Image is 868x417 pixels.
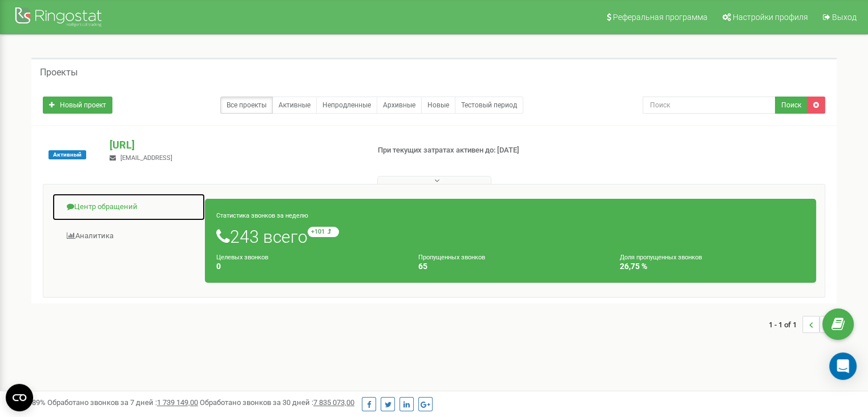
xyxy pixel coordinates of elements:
[377,97,422,114] a: Архивные
[620,254,702,261] small: Доля пропущенных звонков
[832,13,857,22] span: Выход
[52,222,205,250] a: Аналитика
[769,304,837,344] nav: ...
[43,97,112,114] a: Новый проект
[769,316,802,333] span: 1 - 1 of 1
[6,384,33,411] button: Open CMP widget
[40,67,78,78] h5: Проекты
[455,97,523,114] a: Тестовый период
[216,254,268,261] small: Целевых звонков
[272,97,317,114] a: Активные
[775,97,808,114] button: Поиск
[47,398,198,407] span: Обработано звонков за 7 дней :
[49,150,86,159] span: Активный
[829,352,857,380] div: Open Intercom Messenger
[613,13,708,22] span: Реферальная программа
[216,227,805,246] h1: 243 всего
[200,398,354,407] span: Обработано звонков за 30 дней :
[157,398,198,407] u: 1 739 149,00
[378,145,560,156] p: При текущих затратах активен до: [DATE]
[110,138,359,153] p: [URL]
[308,227,339,237] small: +101
[418,254,485,261] small: Пропущенных звонков
[313,398,354,407] u: 7 835 073,00
[52,193,205,221] a: Центр обращений
[421,97,455,114] a: Новые
[216,212,308,219] small: Статистика звонков за неделю
[620,262,805,271] h4: 26,75 %
[733,13,808,22] span: Настройки профиля
[643,97,776,114] input: Поиск
[220,97,273,114] a: Все проекты
[418,262,603,271] h4: 65
[120,154,172,162] span: [EMAIL_ADDRESS]
[216,262,401,271] h4: 0
[316,97,377,114] a: Непродленные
